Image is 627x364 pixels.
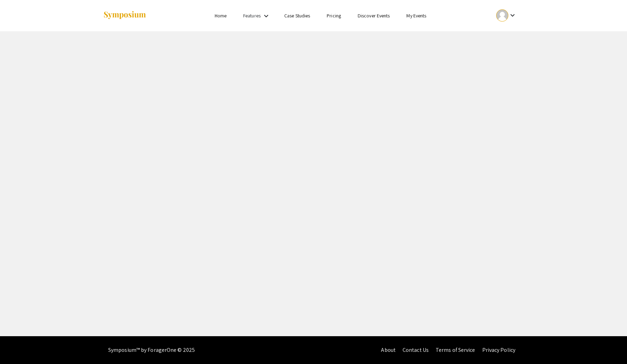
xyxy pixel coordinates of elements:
a: Contact Us [403,346,429,354]
a: Case Studies [284,13,310,19]
a: Features [243,13,261,19]
a: Discover Events [358,13,390,19]
div: Symposium™ by ForagerOne © 2025 [108,336,195,364]
button: Expand account dropdown [489,8,524,23]
mat-icon: Expand Features list [262,12,270,20]
a: Terms of Service [436,346,475,354]
img: Symposium by ForagerOne [103,11,146,20]
a: About [381,346,396,354]
a: Home [215,13,227,19]
mat-icon: Expand account dropdown [508,11,517,19]
a: Pricing [327,13,341,19]
a: My Events [406,13,426,19]
a: Privacy Policy [482,346,515,354]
